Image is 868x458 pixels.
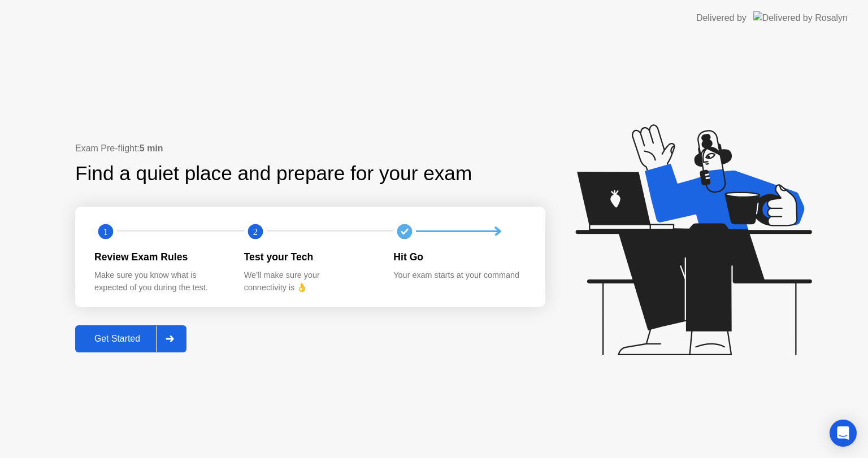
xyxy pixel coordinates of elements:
div: Find a quiet place and prepare for your exam [75,159,474,189]
div: Hit Go [393,250,525,264]
div: We’ll make sure your connectivity is 👌 [244,269,376,294]
div: Your exam starts at your command [393,269,525,282]
div: Open Intercom Messenger [830,420,857,447]
text: 1 [103,226,108,237]
div: Test your Tech [244,250,376,264]
div: Make sure you know what is expected of you during the test. [94,269,226,294]
div: Delivered by [696,11,747,25]
text: 2 [253,226,258,237]
img: Delivered by Rosalyn [753,11,848,24]
div: Exam Pre-flight: [75,142,545,155]
b: 5 min [140,143,163,153]
div: Review Exam Rules [94,250,226,264]
div: Get Started [79,334,156,344]
button: Get Started [75,325,186,352]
